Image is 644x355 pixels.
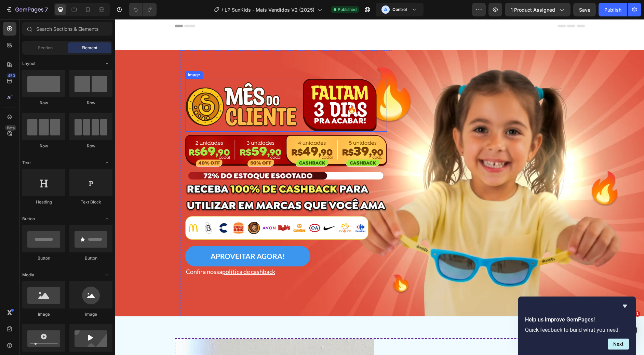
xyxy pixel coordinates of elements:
[131,201,146,216] img: Alt image
[338,6,357,13] span: Published
[102,213,112,224] span: Toggle open
[70,227,195,248] a: APROVEITAR AGORA!
[525,316,629,324] h2: Help us improve GemPages!
[22,272,34,278] span: Media
[22,216,35,222] span: Button
[69,255,112,261] div: Button
[392,6,407,13] h3: Control
[69,100,112,106] div: Row
[45,5,48,14] p: 7
[376,3,424,16] button: AControl
[147,201,161,216] img: Alt image
[22,255,65,261] div: Button
[573,3,596,16] button: Save
[102,157,112,168] span: Toggle open
[579,7,590,13] span: Save
[525,327,629,333] p: Quick feedback to build what you need.
[6,73,16,78] div: 450
[69,143,112,149] div: Row
[22,61,36,67] span: Layout
[3,3,51,16] button: 7
[621,302,629,310] button: Hide survey
[505,3,571,16] button: 1 product assigned
[225,6,314,13] span: LP SunKids - Mais Vendidos V2 (2025)
[635,311,640,317] span: 1
[69,199,112,205] div: Text Block
[177,201,191,216] img: Alt image
[222,6,223,13] span: /
[525,302,629,350] div: Help us improve GemPages!
[107,249,160,256] a: política de cashback
[384,6,387,13] p: A
[22,199,65,205] div: Heading
[608,339,629,350] button: Next question
[38,45,53,51] span: Section
[511,6,555,13] span: 1 product assigned
[116,201,131,216] img: Alt image
[22,160,31,166] span: Text
[82,45,97,51] span: Element
[22,311,65,317] div: Image
[238,201,252,216] img: Alt image
[69,311,112,317] div: Image
[22,100,65,106] div: Row
[22,143,65,149] div: Row
[223,201,237,216] img: Alt image
[192,201,206,216] img: Alt image
[207,201,222,216] img: Alt image
[604,6,621,13] div: Publish
[162,201,176,216] img: Alt image
[22,22,112,36] input: Search Sections & Elements
[129,3,157,16] div: Undo/Redo
[102,58,112,69] span: Toggle open
[95,232,170,242] p: APROVEITAR AGORA!
[5,125,16,131] div: Beta
[599,3,627,16] button: Publish
[115,19,644,355] iframe: Design area
[71,248,271,257] p: Confira nossa
[102,269,112,280] span: Toggle open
